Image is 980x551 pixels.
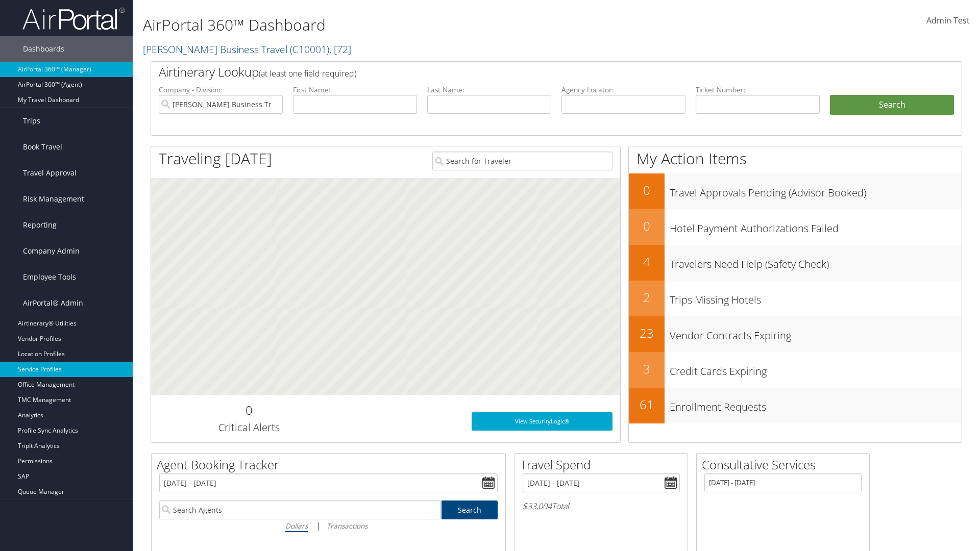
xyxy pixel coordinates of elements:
i: Transactions [327,521,367,531]
h3: Critical Alerts [159,420,339,435]
span: Book Travel [23,134,62,160]
h3: Enrollment Requests [670,395,962,414]
span: Trips [23,108,40,134]
i: Dollars [285,521,308,531]
label: Agency Locator: [561,85,685,95]
a: 61Enrollment Requests [629,388,962,423]
span: Dashboards [23,36,64,62]
a: 3Credit Cards Expiring [629,352,962,388]
span: ( C10001 ) [290,42,329,56]
h3: Travel Approvals Pending (Advisor Booked) [670,181,962,200]
img: airportal-logo.png [22,7,125,31]
span: AirPortal® Admin [23,290,83,316]
a: 0Travel Approvals Pending (Advisor Booked) [629,173,962,209]
h2: Airtinerary Lookup [159,63,887,81]
h2: 23 [629,324,665,342]
h6: Total [523,500,680,512]
a: View SecurityLogic® [472,412,612,431]
h2: Travel Spend [520,456,688,473]
h1: Traveling [DATE] [159,148,272,169]
h3: Trips Missing Hotels [670,288,962,307]
a: 2Trips Missing Hotels [629,281,962,316]
h1: AirPortal 360™ Dashboard [143,14,694,36]
h1: My Action Items [629,148,962,169]
label: Last Name: [427,85,551,95]
h2: 3 [629,360,665,378]
span: , [ 72 ] [329,42,351,56]
span: (at least one field required) [259,68,356,79]
span: Company Admin [23,238,80,264]
h2: 61 [629,396,665,413]
label: Ticket Number: [696,85,820,95]
h3: Travelers Need Help (Safety Check) [670,252,962,271]
div: | [159,519,498,532]
h2: 0 [629,182,665,199]
span: Reporting [23,212,57,238]
h2: 4 [629,253,665,270]
span: Risk Management [23,186,84,212]
span: Travel Approval [23,160,77,186]
a: [PERSON_NAME] Business Travel [143,42,351,56]
h2: Consultative Services [702,456,869,473]
a: 23Vendor Contracts Expiring [629,316,962,352]
h2: 0 [159,402,339,419]
h2: 2 [629,289,665,306]
span: Admin Test [926,15,970,26]
button: Search [830,95,954,115]
label: First Name: [293,85,417,95]
a: 0Hotel Payment Authorizations Failed [629,209,962,245]
a: Admin Test [926,5,970,37]
span: Employee Tools [23,264,76,290]
label: Company - Division: [159,85,283,95]
input: Search for Traveler [432,152,612,170]
h3: Vendor Contracts Expiring [670,323,962,343]
span: $33,004 [523,500,552,512]
a: Search [442,500,498,519]
h2: 0 [629,217,665,235]
input: Search Agents [159,500,441,519]
a: 4Travelers Need Help (Safety Check) [629,245,962,281]
h2: Agent Booking Tracker [157,456,505,473]
h3: Hotel Payment Authorizations Failed [670,216,962,236]
h3: Credit Cards Expiring [670,359,962,379]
